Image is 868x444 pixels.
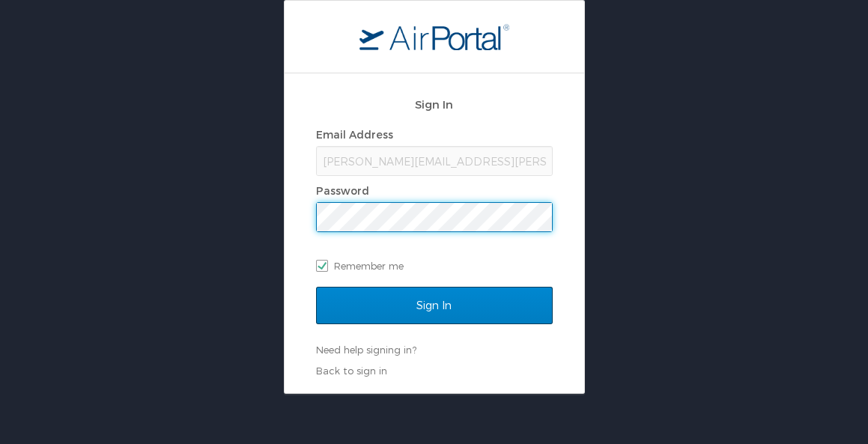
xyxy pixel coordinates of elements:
[316,96,553,113] h2: Sign In
[316,287,553,324] input: Sign In
[316,128,393,141] label: Email Address
[359,23,509,50] img: logo
[316,344,416,356] a: Need help signing in?
[316,365,387,377] a: Back to sign in
[316,184,369,197] label: Password
[316,255,553,277] label: Remember me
